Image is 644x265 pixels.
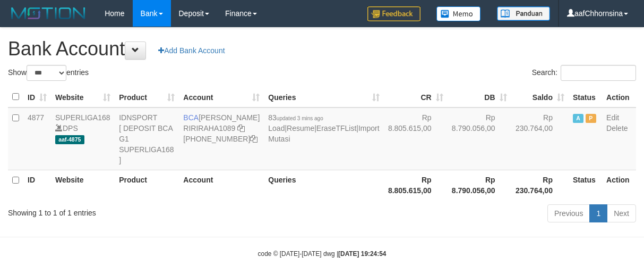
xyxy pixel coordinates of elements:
td: 4877 [23,107,51,170]
a: EraseTFList [316,124,356,132]
th: Action [602,87,636,107]
td: Rp 8.805.615,00 [384,107,448,170]
div: Showing 1 to 1 of 1 entries [8,203,260,218]
a: Resume [287,124,314,132]
span: Active [573,114,583,123]
th: Status [569,170,602,200]
a: Edit [606,113,619,122]
th: Action [602,170,636,200]
th: Product: activate to sort column ascending [115,87,179,107]
span: Paused [586,114,596,123]
a: Copy RIRIRAHA1089 to clipboard [237,124,245,132]
td: IDNSPORT [ DEPOSIT BCA G1 SUPERLIGA168 ] [115,107,179,170]
select: Showentries [27,65,66,81]
th: Website [51,170,115,200]
span: | | | [268,113,379,143]
th: ID: activate to sort column ascending [23,87,51,107]
th: Queries [264,170,383,200]
th: Account [179,170,264,200]
label: Show entries [8,65,89,81]
input: Search: [561,65,636,81]
span: aaf-4875 [55,135,84,144]
th: Queries: activate to sort column ascending [264,87,383,107]
a: Copy 4062281611 to clipboard [250,135,257,143]
td: [PERSON_NAME] [PHONE_NUMBER] [179,107,264,170]
th: Saldo: activate to sort column ascending [511,87,569,107]
th: Status [569,87,602,107]
a: Previous [547,204,590,222]
a: RIRIRAHA1089 [183,124,235,132]
small: code © [DATE]-[DATE] dwg | [258,250,387,258]
td: DPS [51,107,115,170]
td: Rp 8.790.056,00 [448,107,511,170]
th: Account: activate to sort column ascending [179,87,264,107]
th: Rp 8.790.056,00 [448,170,511,200]
img: Feedback.jpg [367,6,420,21]
a: Next [607,204,636,222]
a: Delete [606,124,628,132]
label: Search: [532,65,636,81]
a: Add Bank Account [151,42,231,60]
img: panduan.png [497,6,550,21]
td: Rp 230.764,00 [511,107,569,170]
span: BCA [183,113,199,122]
a: Load [268,124,285,132]
img: Button%20Memo.svg [436,6,481,21]
th: Website: activate to sort column ascending [51,87,115,107]
th: DB: activate to sort column ascending [448,87,511,107]
span: 83 [268,113,323,122]
th: CR: activate to sort column ascending [384,87,448,107]
a: SUPERLIGA168 [55,113,110,122]
th: ID [23,170,51,200]
th: Product [115,170,179,200]
a: 1 [589,204,607,222]
h1: Bank Account [8,38,636,60]
th: Rp 8.805.615,00 [384,170,448,200]
a: Import Mutasi [268,124,379,143]
span: updated 3 mins ago [277,115,323,121]
strong: [DATE] 19:24:54 [338,250,386,258]
th: Rp 230.764,00 [511,170,569,200]
img: MOTION_logo.png [8,5,89,21]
